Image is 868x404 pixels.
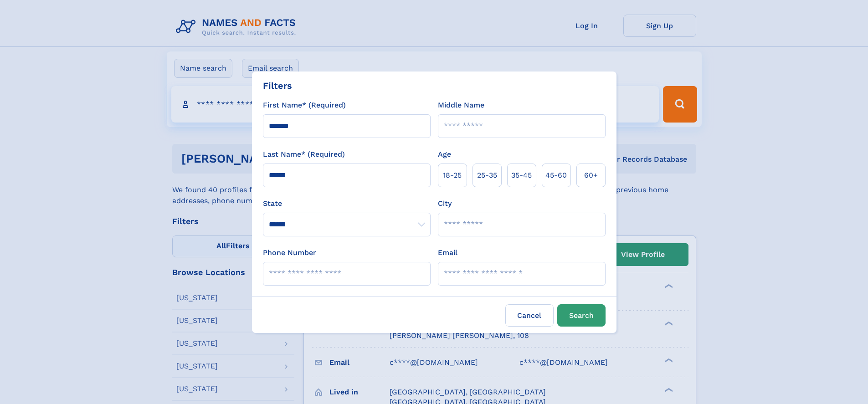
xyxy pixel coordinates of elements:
[263,149,345,160] label: Last Name* (Required)
[263,247,316,258] label: Phone Number
[511,170,532,181] span: 35‑45
[263,100,346,111] label: First Name* (Required)
[438,198,452,209] label: City
[505,304,554,327] label: Cancel
[438,100,484,111] label: Middle Name
[584,170,598,181] span: 60+
[438,247,457,258] label: Email
[545,170,567,181] span: 45‑60
[557,304,606,327] button: Search
[263,198,431,209] label: State
[263,79,292,92] div: Filters
[438,149,451,160] label: Age
[477,170,497,181] span: 25‑35
[443,170,462,181] span: 18‑25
